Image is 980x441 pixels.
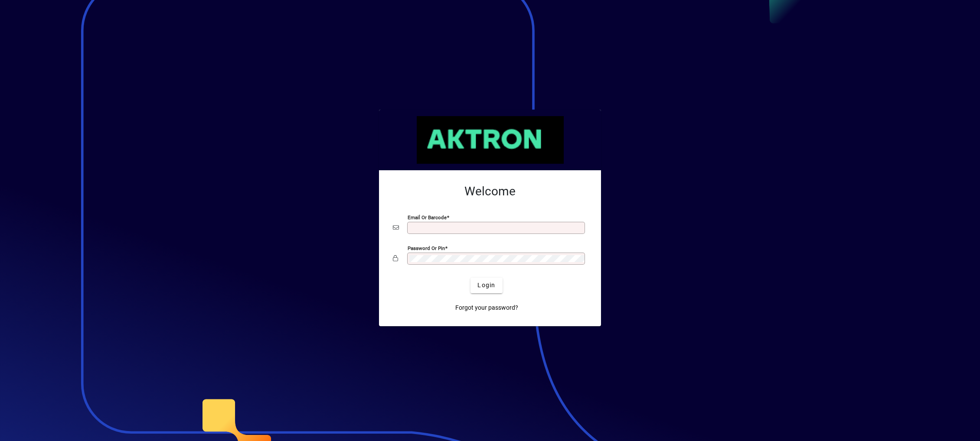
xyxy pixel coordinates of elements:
[393,184,587,199] h2: Welcome
[470,278,502,293] button: Login
[477,281,495,290] span: Login
[408,245,445,251] mat-label: Password or Pin
[408,214,447,220] mat-label: Email or Barcode
[452,300,522,316] a: Forgot your password?
[455,303,518,312] span: Forgot your password?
